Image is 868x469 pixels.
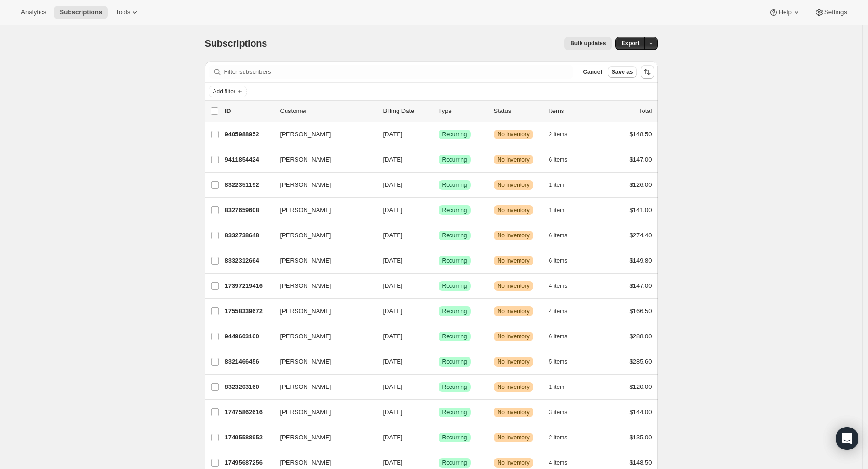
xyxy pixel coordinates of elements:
[275,379,370,395] button: [PERSON_NAME]
[225,106,652,116] div: IDCustomerBilling DateTypeStatusItemsTotal
[275,177,370,193] button: [PERSON_NAME]
[498,181,530,189] span: No inventory
[213,88,235,95] span: Add filter
[209,86,247,97] button: Add filter
[549,131,568,138] span: 2 items
[280,433,331,442] span: [PERSON_NAME]
[630,257,652,264] span: $149.80
[549,206,565,214] span: 1 item
[225,178,652,192] div: 8322351192[PERSON_NAME][DATE]SuccessRecurringWarningNo inventory1 item$126.00
[383,106,431,116] p: Billing Date
[763,6,807,19] button: Help
[549,178,575,192] button: 1 item
[225,380,652,394] div: 8323203160[PERSON_NAME][DATE]SuccessRecurringWarningNo inventory1 item$120.00
[280,180,331,190] span: [PERSON_NAME]
[225,330,652,343] div: 9449603160[PERSON_NAME][DATE]SuccessRecurringWarningNo inventory6 items$288.00
[225,279,652,293] div: 17397219416[PERSON_NAME][DATE]SuccessRecurringWarningNo inventory4 items$147.00
[225,355,652,368] div: 8321466456[PERSON_NAME][DATE]SuccessRecurringWarningNo inventory5 items$285.60
[275,430,370,445] button: [PERSON_NAME]
[280,256,331,265] span: [PERSON_NAME]
[549,229,578,242] button: 6 items
[275,228,370,243] button: [PERSON_NAME]
[54,6,108,19] button: Subscriptions
[383,156,403,163] span: [DATE]
[549,380,575,394] button: 1 item
[630,358,652,365] span: $285.60
[60,9,102,16] span: Subscriptions
[225,306,273,316] p: 17558339672
[280,130,331,139] span: [PERSON_NAME]
[383,383,403,390] span: [DATE]
[442,459,467,467] span: Recurring
[549,330,578,343] button: 6 items
[280,231,331,240] span: [PERSON_NAME]
[280,306,331,316] span: [PERSON_NAME]
[641,65,654,79] button: Sort the results
[225,106,273,116] p: ID
[442,232,467,239] span: Recurring
[549,434,568,441] span: 2 items
[630,156,652,163] span: $147.00
[630,307,652,315] span: $166.50
[225,382,273,392] p: 8323203160
[383,282,403,289] span: [DATE]
[225,431,652,444] div: 17495588952[PERSON_NAME][DATE]SuccessRecurringWarningNo inventory2 items$135.00
[498,434,530,441] span: No inventory
[225,153,652,166] div: 9411854424[PERSON_NAME][DATE]SuccessRecurringWarningNo inventory6 items$147.00
[615,37,645,50] button: Export
[225,231,273,240] p: 8332738648
[280,408,331,417] span: [PERSON_NAME]
[225,128,652,141] div: 9405988952[PERSON_NAME][DATE]SuccessRecurringWarningNo inventory2 items$148.50
[442,307,467,315] span: Recurring
[383,358,403,365] span: [DATE]
[824,9,847,16] span: Settings
[836,427,858,450] div: Open Intercom Messenger
[21,9,46,16] span: Analytics
[564,37,612,50] button: Bulk updates
[225,357,273,367] p: 8321466456
[630,383,652,390] span: $120.00
[383,206,403,214] span: [DATE]
[383,181,403,188] span: [DATE]
[383,257,403,264] span: [DATE]
[439,106,486,116] div: Type
[110,6,145,19] button: Tools
[383,434,403,441] span: [DATE]
[498,333,530,340] span: No inventory
[549,355,578,368] button: 5 items
[809,6,853,19] button: Settings
[630,408,652,416] span: $144.00
[280,458,331,468] span: [PERSON_NAME]
[498,408,530,416] span: No inventory
[205,38,267,49] span: Subscriptions
[225,433,273,442] p: 17495588952
[639,106,652,116] p: Total
[498,358,530,366] span: No inventory
[442,434,467,441] span: Recurring
[383,131,403,138] span: [DATE]
[549,333,568,340] span: 6 items
[225,281,273,291] p: 17397219416
[579,66,605,78] button: Cancel
[225,130,273,139] p: 9405988952
[549,431,578,444] button: 2 items
[630,131,652,138] span: $148.50
[383,232,403,239] span: [DATE]
[583,68,602,76] span: Cancel
[630,181,652,188] span: $126.00
[549,232,568,239] span: 6 items
[498,232,530,239] span: No inventory
[630,232,652,239] span: $274.40
[549,128,578,141] button: 2 items
[275,304,370,319] button: [PERSON_NAME]
[549,408,568,416] span: 3 items
[549,181,565,189] span: 1 item
[630,459,652,466] span: $148.50
[280,332,331,341] span: [PERSON_NAME]
[280,357,331,367] span: [PERSON_NAME]
[225,155,273,164] p: 9411854424
[225,408,273,417] p: 17475862616
[612,68,633,76] span: Save as
[225,305,652,318] div: 17558339672[PERSON_NAME][DATE]SuccessRecurringWarningNo inventory4 items$166.50
[498,156,530,163] span: No inventory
